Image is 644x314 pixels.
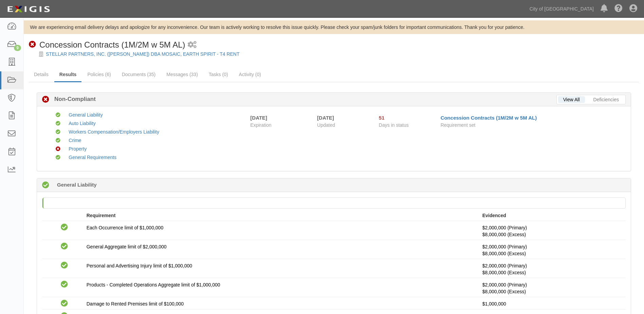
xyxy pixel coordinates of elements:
[46,51,240,57] a: STELLAR PARTNERS, INC. ([PERSON_NAME]) DBA MOSAIC, EARTH SPIRIT - T4 RENT
[56,121,60,126] i: Compliant
[61,281,68,288] i: Compliant
[49,95,96,103] b: Non-Compliant
[87,244,167,249] span: General Aggregate limit of $2,000,000
[441,122,476,128] span: Requirement set
[482,251,526,256] span: Policy #AUC484652602 Insurer: American Guarantee and Liability Ins Co
[482,243,621,257] p: $2,000,000 (Primary)
[5,3,52,15] img: logo-5460c22ac91f19d4615b14bd174203de0afe785f0fc80cf4dbbc73dc1793850b.png
[87,213,116,218] strong: Requirement
[482,232,526,237] span: Policy #AUC484652602 Insurer: American Guarantee and Liability Ins Co
[61,300,68,307] i: Compliant
[234,68,266,81] a: Activity (0)
[250,122,312,128] span: Expiration
[69,155,116,160] a: General Requirements
[379,114,436,121] div: Since 07/01/2025
[482,270,526,275] span: Policy #AUC484652602 Insurer: American Guarantee and Liability Ins Co
[56,147,60,152] i: Non-Compliant
[482,213,506,218] strong: Evidenced
[87,263,192,268] span: Personal and Advertising Injury limit of $1,000,000
[204,68,233,81] a: Tasks (0)
[69,146,87,152] a: Property
[558,96,585,103] a: View All
[317,122,335,128] span: Updated
[250,114,267,121] div: [DATE]
[56,155,60,160] i: Compliant
[57,181,97,188] b: General Liability
[87,301,184,307] span: Damage to Rented Premises limit of $100,000
[482,224,621,238] p: $2,000,000 (Primary)
[39,40,185,49] span: Concession Contracts (1M/2M w 5M AL)
[42,96,49,103] i: Non-Compliant
[482,289,526,294] span: Policy #AUC484652602 Insurer: American Guarantee and Liability Ins Co
[69,138,81,143] a: Crime
[14,45,21,51] div: 9
[161,68,203,81] a: Messages (33)
[441,115,537,121] a: Concession Contracts (1M/2M w 5M AL)
[29,41,36,48] i: Non-Compliant
[69,112,103,118] a: General Liability
[82,68,116,81] a: Policies (6)
[87,282,220,287] span: Products - Completed Operations Aggregate limit of $1,000,000
[56,113,60,118] i: Compliant
[614,5,623,13] i: Help Center - Complianz
[61,243,68,250] i: Compliant
[61,262,68,269] i: Compliant
[379,122,409,128] span: Days in status
[69,121,95,126] a: Auto Liability
[588,96,624,103] a: Deficiencies
[188,41,197,49] i: 2 scheduled workflows
[29,68,54,81] a: Details
[42,182,49,189] i: Compliant 29 days (since 07/23/2025)
[61,224,68,231] i: Compliant
[317,114,369,121] div: [DATE]
[29,39,185,51] div: Concession Contracts (1M/2M w 5M AL)
[482,300,621,307] p: $1,000,000
[482,281,621,295] p: $2,000,000 (Primary)
[87,225,163,230] span: Each Occurrence limit of $1,000,000
[56,130,60,135] i: Compliant
[54,68,82,82] a: Results
[56,138,60,143] i: Compliant
[526,2,597,16] a: City of [GEOGRAPHIC_DATA]
[24,24,644,31] div: We are experiencing email delivery delays and apologize for any inconvenience. Our team is active...
[482,262,621,276] p: $2,000,000 (Primary)
[117,68,161,81] a: Documents (35)
[69,129,159,135] a: Workers Compensation/Employers Liability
